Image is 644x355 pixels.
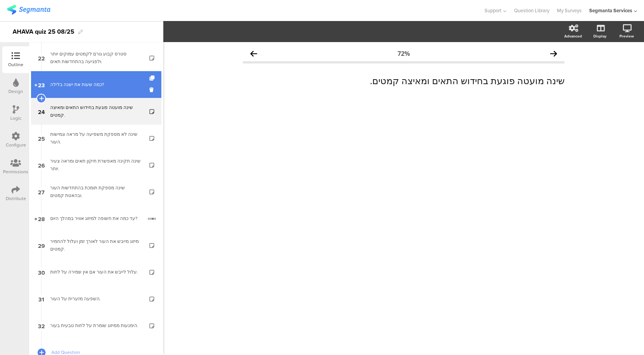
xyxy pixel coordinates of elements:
div: שינה תקינה מאפשרת תיקון תאים ומראה צעיר יותר. [50,157,142,173]
span: 22 [38,54,45,62]
div: AHAVA quiz 25 08/25 [13,26,74,38]
div: השפעה מזערית על העור. [50,295,142,303]
div: שינה מספקת תומכת בהתחדשות העור ובהאטת קמטים. [50,184,142,199]
a: 32 הימנעות ממיזוג שומרת על לחות טבעית בעור. [31,312,161,339]
span: 29 [38,241,45,249]
p: שינה מועטה פוגעת בחידוש התאים ומאיצה קמטים. [243,75,565,86]
a: 30 עלול לייבש את העור אם אין שמירה על לחות. [31,259,161,285]
div: Configure [6,142,26,148]
div: כמה שעות את ישנה בלילה? [50,81,142,88]
div: עד כמה את חשופה למיזוג אוויר במהלך היום? [50,215,142,222]
a: 27 שינה מספקת תומכת בהתחדשות העור ובהאטת קמטים. [31,178,161,205]
div: Display [593,33,606,39]
div: Outline [8,61,23,68]
div: עלול לייבש את העור אם אין שמירה על לחות. [50,268,142,276]
span: 27 [38,187,44,196]
div: Design [8,88,23,95]
i: Duplicate [149,76,156,81]
img: segmanta logo [7,5,50,15]
a: 23 כמה שעות את ישנה בלילה? [31,71,161,98]
div: מיזוג מייבש את העור לאורך זמן ועלול להחמיר קמטים. [50,238,142,253]
div: Segmanta Services [589,7,632,14]
span: 26 [38,161,45,169]
div: Advanced [564,33,582,39]
div: שינה מועטה פוגעת בחידוש התאים ומאיצה קמטים. [50,104,142,119]
a: 29 מיזוג מייבש את העור לאורך זמן ועלול להחמיר קמטים. [31,232,161,259]
div: Preview [619,33,634,39]
a: 26 שינה תקינה מאפשרת תיקון תאים ומראה צעיר יותר. [31,151,161,178]
a: 24 שינה מועטה פוגעת בחידוש התאים ומאיצה קמטים. [31,98,161,125]
a: 28 עד כמה את חשופה למיזוג אוויר במהלך היום? [31,205,161,232]
div: שינה לא מספקת משפיעה על מראה וגמישות העור. [50,130,142,146]
div: הימנעות ממיזוג שומרת על לחות טבעית בעור. [50,322,142,329]
div: Logic [10,115,21,122]
span: 25 [38,134,45,142]
span: Support [485,7,501,14]
span: 24 [38,107,45,116]
span: 30 [38,268,45,276]
span: 32 [38,321,45,330]
div: 72% [398,49,410,58]
div: סטרס קבוע גורם לקמטים עמוקים יותר ולפגיעה בהתחדשות תאים. [50,50,142,65]
a: 31 השפעה מזערית על העור. [31,285,161,312]
a: 22 סטרס קבוע גורם לקמטים עמוקים יותר ולפגיעה בהתחדשות תאים. [31,44,161,71]
div: Permissions [3,168,28,175]
a: 25 שינה לא מספקת משפיעה על מראה וגמישות העור. [31,125,161,151]
span: 28 [38,214,45,223]
span: 23 [38,80,45,89]
span: 31 [38,295,44,303]
div: Distribute [6,195,26,202]
i: Delete [149,86,156,93]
